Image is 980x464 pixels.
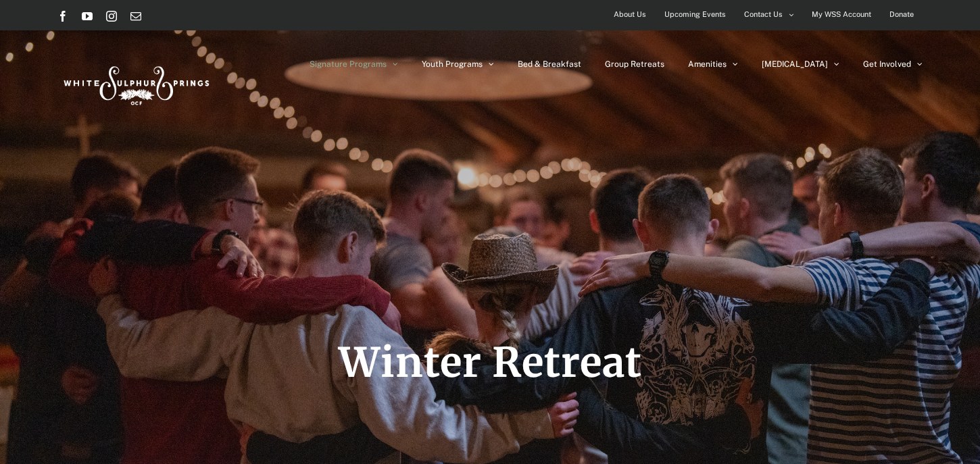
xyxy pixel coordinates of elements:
a: [MEDICAL_DATA] [762,30,839,98]
span: Winter Retreat [339,337,642,388]
span: Group Retreats [605,60,664,68]
span: Contact Us [744,5,783,24]
a: Amenities [688,30,738,98]
span: Amenities [688,60,727,68]
a: Youth Programs [422,30,494,98]
nav: Main Menu [310,30,923,98]
span: [MEDICAL_DATA] [762,60,828,68]
a: Group Retreats [605,30,664,98]
span: Get Involved [863,60,911,68]
a: YouTube [82,11,93,22]
a: Instagram [106,11,117,22]
a: Get Involved [863,30,923,98]
a: Signature Programs [310,30,398,98]
span: Donate [889,5,914,24]
span: Youth Programs [422,60,483,68]
a: Bed & Breakfast [518,30,581,98]
span: My WSS Account [812,5,871,24]
span: Upcoming Events [664,5,726,24]
span: Signature Programs [310,60,387,68]
span: About Us [614,5,646,24]
a: Email [130,11,141,22]
span: Bed & Breakfast [518,60,581,68]
a: Facebook [57,11,68,22]
img: White Sulphur Springs Logo [57,51,213,115]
